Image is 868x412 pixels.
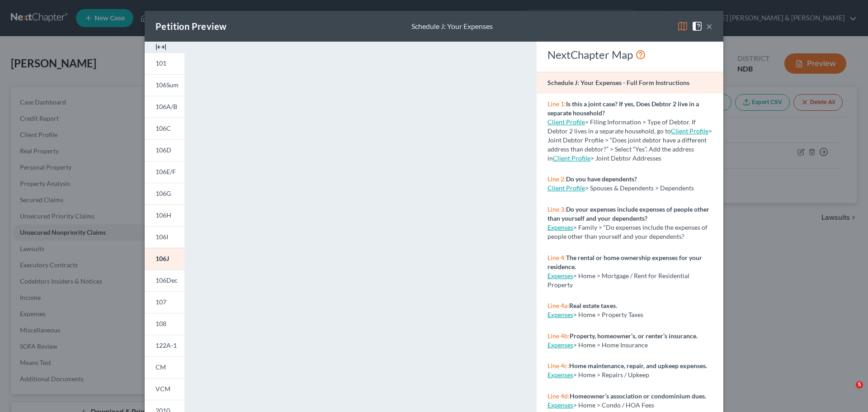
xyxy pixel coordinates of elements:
[547,205,709,222] strong: Do your expenses include expenses of people other than yourself and your dependents?
[145,52,184,74] a: 101
[145,96,184,118] a: 106A/B
[547,100,566,108] span: Line 1:
[570,332,698,340] strong: Property, homeowner’s, or renter’s insurance.
[411,21,493,32] div: Schedule J: Your Expenses
[692,21,703,32] img: help-close-5ba153eb36485ed6c1ea00a893f15db1cb9b99d6cae46e1a8edb6c62d00a1a76.svg
[566,175,637,183] strong: Do you have dependents?
[573,341,648,349] span: > Home > Home Insurance
[156,341,177,349] span: 122A-1
[570,392,706,400] strong: Homeowner’s association or condominium dues.
[156,233,168,241] span: 106I
[156,168,176,175] span: 106E/F
[145,356,184,378] a: CM
[156,189,171,197] span: 106G
[677,21,688,32] img: map-eea8200ae884c6f1103ae1953ef3d486a96c86aabb227e865a55264e3737af1f.svg
[837,381,859,403] iframe: Intercom live chat
[547,392,570,400] span: Line 4d:
[156,124,171,132] span: 106C
[145,74,184,96] a: 106Sum
[145,291,184,313] a: 107
[145,183,184,204] a: 106G
[145,161,184,183] a: 106E/F
[547,401,573,409] a: Expenses
[547,175,566,183] span: Line 2:
[145,118,184,139] a: 106C
[156,298,166,306] span: 107
[553,154,661,162] span: > Joint Debtor Addresses
[671,127,708,135] a: Client Profile
[145,335,184,356] a: 122A-1
[145,139,184,161] a: 106D
[156,146,171,154] span: 106D
[156,42,166,52] img: expand-e0f6d898513216a626fdd78e52531dac95497ffd26381d4c15ee2fc46db09dca.svg
[569,302,617,309] strong: Real estate taxes.
[156,59,166,67] span: 101
[547,254,566,261] span: Line 4:
[145,270,184,291] a: 106Dec
[156,276,178,284] span: 106Dec
[547,254,702,270] strong: The rental or home ownership expenses for your residence.
[547,79,689,86] strong: Schedule J: Your Expenses - Full Form Instructions
[156,211,171,219] span: 106H
[156,363,166,371] span: CM
[856,381,863,388] span: 5
[156,320,166,327] span: 108
[145,204,184,226] a: 106H
[573,311,643,318] span: > Home > Property Taxes
[547,118,585,126] a: Client Profile
[156,103,177,110] span: 106A/B
[145,313,184,335] a: 108
[547,302,569,309] span: Line 4a:
[547,127,712,162] span: > Joint Debtor Profile > “Does joint debtor have a different address than debtor?” > Select “Yes”...
[547,100,699,117] strong: Is this a joint case? If yes, Does Debtor 2 live in a separate household?
[706,21,712,32] button: ×
[547,223,573,231] a: Expenses
[569,362,707,369] strong: Home maintenance, repair, and upkeep expenses.
[573,401,654,409] span: > Home > Condo / HOA Fees
[547,184,585,192] a: Client Profile
[547,272,689,289] span: > Home > Mortgage / Rent for Residential Property
[553,154,590,162] a: Client Profile
[547,332,570,340] span: Line 4b:
[547,272,573,279] a: Expenses
[156,81,179,89] span: 106Sum
[156,385,170,393] span: VCM
[547,205,566,213] span: Line 3:
[145,226,184,248] a: 106I
[156,20,226,33] div: Petition Preview
[585,184,694,192] span: > Spouses & Dependents > Dependents
[547,47,712,62] div: NextChapter Map
[547,311,573,318] a: Expenses
[547,362,569,369] span: Line 4c:
[547,118,696,135] span: > Filing Information > Type of Debtor. If Debtor 2 lives in a separate household, go to
[156,255,169,262] span: 106J
[145,248,184,270] a: 106J
[547,341,573,349] a: Expenses
[145,378,184,400] a: VCM
[547,223,708,240] span: > Family > “Do expenses include the expenses of people other than yourself and your dependents?
[573,371,649,379] span: > Home > Repairs / Upkeep
[547,371,573,379] a: Expenses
